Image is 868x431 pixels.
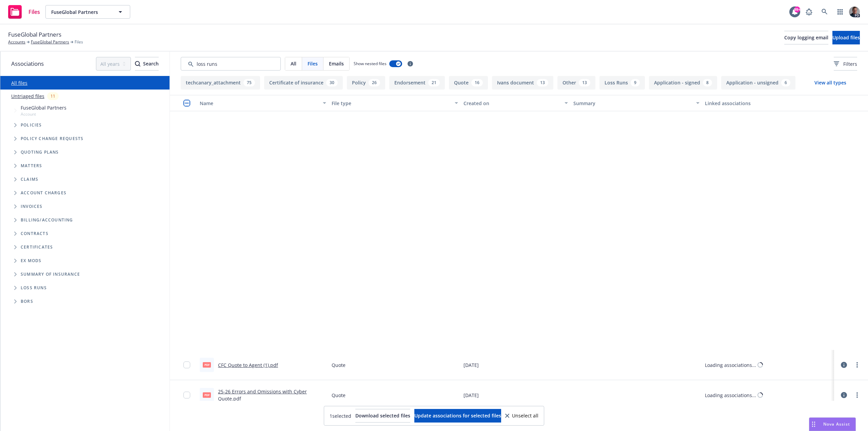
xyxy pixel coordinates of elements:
div: 13 [537,79,548,86]
div: Folder Tree Example [0,213,170,308]
span: Policies [21,123,42,127]
div: File type [332,100,451,107]
a: more [853,361,861,369]
span: Ex Mods [21,259,41,263]
a: Untriaged files [11,93,44,100]
div: 21 [428,79,440,86]
span: Associations [11,59,44,68]
button: Copy logging email [784,31,828,44]
a: Switch app [833,5,847,19]
a: Report a Bug [802,5,816,19]
img: photo [849,6,860,17]
button: Quote [449,76,488,90]
div: Created on [463,100,560,107]
span: Certificates [21,245,53,249]
span: Copy logging email [784,34,828,41]
div: 13 [579,79,590,86]
button: techcanary_attachment [181,76,260,90]
button: Filters [834,57,857,71]
span: Quoting plans [21,150,59,154]
div: 26 [369,79,380,86]
a: 25-26 Errors and Omissions with Cyber Quote.pdf [218,388,307,402]
span: Policy change requests [21,137,83,141]
button: Other [557,76,595,90]
input: Select all [183,100,190,106]
a: Files [5,2,43,21]
span: Invoices [21,204,43,209]
a: Accounts [8,39,25,45]
span: FuseGlobal Partners [21,104,66,111]
div: 75 [243,79,255,86]
div: Search [135,57,159,70]
span: FuseGlobal Partners [51,8,110,16]
div: 30 [326,79,338,86]
span: Account [21,111,66,117]
span: BORs [21,299,33,303]
span: Files [28,9,40,15]
span: All [291,60,296,67]
div: 8 [703,79,712,86]
span: pdf [203,392,211,397]
div: 6 [781,79,790,86]
div: Summary [573,100,692,107]
span: Claims [21,177,38,181]
span: Nova Assist [823,421,850,427]
a: more [853,391,861,399]
button: Nova Assist [809,417,856,431]
span: Filters [834,60,857,67]
button: Application - signed [649,76,717,90]
input: Toggle Row Selected [183,392,190,398]
button: Linked associations [702,95,834,111]
a: CFC Quote to Agent (1).pdf [218,362,278,368]
span: Emails [329,60,344,67]
svg: Search [135,61,140,66]
a: FuseGlobal Partners [31,39,69,45]
span: pdf [203,362,211,367]
button: Endorsement [389,76,445,90]
span: Summary of insurance [21,272,80,276]
button: Certificate of insurance [264,76,343,90]
span: Quote [332,392,346,399]
button: Summary [571,95,703,111]
div: Tree Example [0,103,170,213]
button: Upload files [832,31,860,44]
button: SearchSearch [135,57,159,71]
span: Loss Runs [21,286,47,290]
button: Policy [347,76,385,90]
input: Search by keyword... [181,57,281,71]
div: Linked associations [705,100,831,107]
span: [DATE] [463,361,479,369]
span: [DATE] [463,392,479,399]
span: Contracts [21,232,48,236]
button: Download selected files [355,409,410,423]
span: Account charges [21,191,66,195]
a: Search [818,5,831,19]
span: Update associations for selected files [414,412,501,419]
button: Created on [461,95,571,111]
span: 1 selected [330,412,351,419]
a: All files [11,80,27,86]
div: Drag to move [809,418,818,431]
button: Update associations for selected files [414,409,501,423]
span: Unselect all [512,413,538,418]
input: Toggle Row Selected [183,361,190,368]
div: 16 [471,79,483,86]
button: Loss Runs [599,76,645,90]
div: Loading associations... [705,392,756,399]
div: 99+ [794,6,800,13]
span: Files [75,39,83,45]
span: Billing/Accounting [21,218,73,222]
div: Loading associations... [705,361,756,369]
span: Download selected files [355,412,410,419]
button: Ivans document [492,76,553,90]
button: File type [329,95,461,111]
span: Quote [332,361,346,369]
div: 9 [631,79,640,86]
div: 11 [47,92,59,100]
button: Unselect all [505,409,538,423]
button: Application - unsigned [721,76,795,90]
div: Name [200,100,319,107]
span: Upload files [832,34,860,41]
button: FuseGlobal Partners [45,5,130,19]
span: FuseGlobal Partners [8,30,61,39]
